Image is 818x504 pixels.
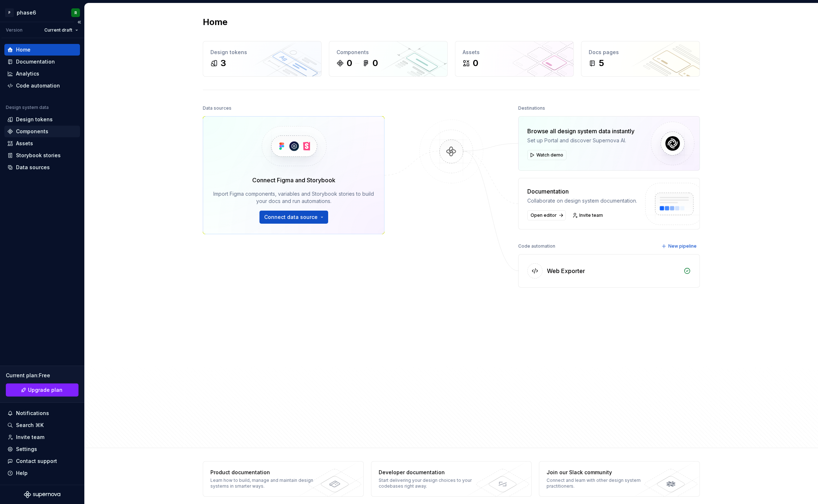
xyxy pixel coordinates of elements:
[252,176,335,184] div: Connect Figma and Storybook
[16,410,49,417] div: Notifications
[221,57,226,69] div: 3
[41,25,81,35] button: Current draft
[527,210,566,220] a: Open editor
[455,41,574,77] a: Assets0
[74,10,77,16] div: R
[16,70,39,77] div: Analytics
[4,44,80,56] a: Home
[379,469,484,476] div: Developer documentation
[4,114,80,125] a: Design tokens
[28,386,63,394] span: Upgrade plan
[527,127,634,135] div: Browse all design system data instantly
[581,41,700,77] a: Docs pages5
[44,27,72,33] span: Current draft
[6,105,49,110] div: Design system data
[518,103,545,113] div: Destinations
[579,212,603,218] span: Invite team
[210,477,316,489] div: Learn how to build, manage and maintain design systems in smarter ways.
[4,467,80,479] button: Help
[329,41,448,77] a: Components00
[4,68,80,80] a: Analytics
[539,461,700,497] a: Join our Slack communityConnect and learn with other design system practitioners.
[4,56,80,68] a: Documentation
[4,150,80,161] a: Storybook stories
[547,469,652,476] div: Join our Slack community
[213,190,374,205] div: Import Figma components, variables and Storybook stories to build your docs and run automations.
[259,211,328,224] button: Connect data source
[203,103,231,113] div: Data sources
[16,164,50,171] div: Data sources
[16,82,60,89] div: Code automation
[589,49,692,56] div: Docs pages
[473,57,478,69] div: 0
[210,49,314,56] div: Design tokens
[547,477,652,489] div: Connect and learn with other design system practitioners.
[4,455,80,467] button: Contact support
[16,152,61,159] div: Storybook stories
[4,126,80,137] a: Components
[16,140,33,147] div: Assets
[371,461,532,497] a: Developer documentationStart delivering your design choices to your codebases right away.
[547,267,585,275] div: Web Exporter
[6,27,23,33] div: Version
[16,128,48,135] div: Components
[16,116,53,123] div: Design tokens
[372,57,378,69] div: 0
[379,477,484,489] div: Start delivering your design choices to your codebases right away.
[4,80,80,92] a: Code automation
[6,383,78,397] button: Upgrade plan
[518,241,555,251] div: Code automation
[4,407,80,419] button: Notifications
[16,58,55,65] div: Documentation
[6,372,78,379] div: Current plan : Free
[4,443,80,455] a: Settings
[16,458,57,465] div: Contact support
[536,152,563,158] span: Watch demo
[599,57,604,69] div: 5
[527,150,567,160] button: Watch demo
[74,17,84,27] button: Collapse sidebar
[347,57,352,69] div: 0
[203,41,322,77] a: Design tokens3
[659,241,700,251] button: New pipeline
[16,470,28,477] div: Help
[337,49,440,56] div: Components
[16,46,31,53] div: Home
[1,5,83,20] button: Pphase6R
[527,187,637,196] div: Documentation
[264,214,318,221] span: Connect data source
[4,431,80,443] a: Invite team
[531,212,557,218] span: Open editor
[17,9,36,16] div: phase6
[570,210,606,220] a: Invite team
[4,419,80,431] button: Search ⌘K
[24,491,60,498] svg: Supernova Logo
[668,243,697,249] span: New pipeline
[4,138,80,149] a: Assets
[5,8,14,17] div: P
[527,137,634,144] div: Set up Portal and discover Supernova AI.
[210,469,316,476] div: Product documentation
[16,446,37,453] div: Settings
[16,422,44,429] div: Search ⌘K
[4,162,80,173] a: Data sources
[16,434,44,441] div: Invite team
[203,461,364,497] a: Product documentationLearn how to build, manage and maintain design systems in smarter ways.
[203,16,227,28] h2: Home
[463,49,566,56] div: Assets
[527,197,637,204] div: Collaborate on design system documentation.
